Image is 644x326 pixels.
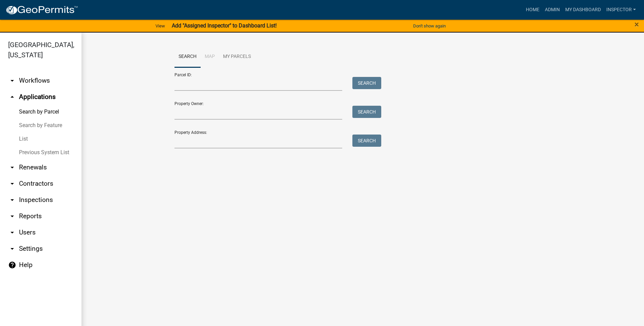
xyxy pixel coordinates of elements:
i: help [8,261,16,269]
a: Home [523,3,542,16]
span: × [634,20,639,29]
i: arrow_drop_down [8,196,16,204]
i: arrow_drop_down [8,77,16,85]
button: Search [352,77,381,89]
a: View [153,20,168,32]
strong: Add "Assigned Inspector" to Dashboard List! [172,22,277,29]
i: arrow_drop_down [8,212,16,220]
i: arrow_drop_down [8,245,16,253]
button: Search [352,106,381,118]
button: Don't show again [410,20,448,32]
a: Search [174,46,201,68]
a: My Dashboard [563,3,604,16]
button: Close [634,20,639,28]
i: arrow_drop_down [8,163,16,171]
a: Admin [542,3,563,16]
i: arrow_drop_up [8,93,16,101]
i: arrow_drop_down [8,180,16,188]
a: My Parcels [219,46,255,68]
i: arrow_drop_down [8,228,16,237]
button: Search [352,135,381,147]
a: Inspector [604,3,639,16]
